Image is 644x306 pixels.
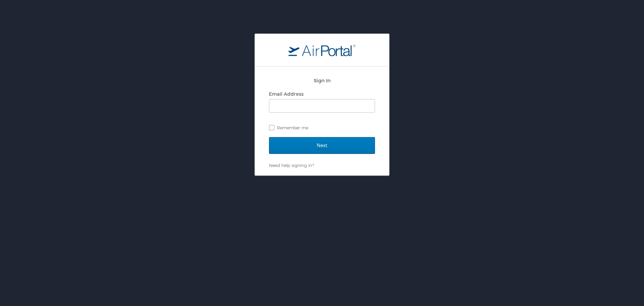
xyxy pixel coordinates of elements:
a: Need help signing in? [269,163,314,168]
label: Email Address [269,91,304,97]
input: Next [269,137,375,154]
img: logo [288,44,356,56]
h2: Sign In [269,77,375,84]
label: Remember me [269,123,375,133]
